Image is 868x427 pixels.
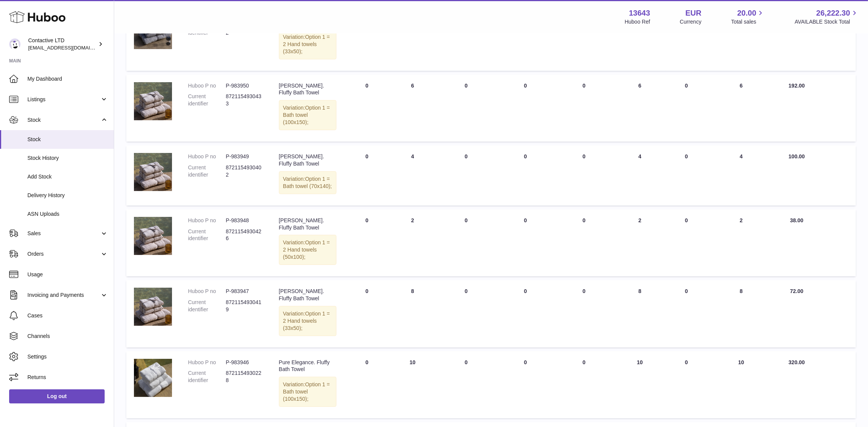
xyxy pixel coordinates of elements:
[731,18,765,25] span: Total sales
[583,83,586,89] span: 0
[283,381,330,402] span: Option 1 = Bath towel (100x150);
[226,93,263,107] dd: 8721154930433
[795,8,859,25] a: 26,222.30 AVAILABLE Stock Total
[27,136,108,143] span: Stock
[707,209,775,276] td: 2
[283,176,332,189] span: Option 1 = Bath towel (70x140);
[497,209,554,276] td: 0
[279,100,337,130] div: Variation:
[226,217,263,224] dd: P-983948
[27,173,108,180] span: Add Stock
[614,75,666,142] td: 6
[666,145,707,206] td: 0
[188,217,226,224] dt: Huboo P no
[497,280,554,347] td: 0
[283,105,330,125] span: Option 1 = Bath towel (100x150);
[707,3,775,70] td: 9
[583,359,586,365] span: 0
[390,280,435,347] td: 8
[279,306,337,336] div: Variation:
[390,145,435,206] td: 4
[795,18,859,25] span: AVAILABLE Stock Total
[28,45,112,51] span: [EMAIL_ADDRESS][DOMAIN_NAME]
[435,3,497,70] td: 0
[435,145,497,206] td: 0
[707,351,775,418] td: 10
[134,82,172,120] img: product image
[435,280,497,347] td: 0
[134,359,172,397] img: product image
[226,299,263,313] dd: 8721154930419
[279,217,337,231] div: [PERSON_NAME]. Fluffy Bath Towel
[731,8,765,25] a: 20.00 Total sales
[435,75,497,142] td: 0
[788,153,805,159] span: 100.00
[283,34,330,54] span: Option 1 = 2 Hand towels (33x50);
[390,75,435,142] td: 6
[707,75,775,142] td: 6
[279,288,337,302] div: [PERSON_NAME]. Fluffy Bath Towel
[583,217,586,223] span: 0
[583,153,586,159] span: 0
[188,93,226,107] dt: Current identifier
[788,359,805,365] span: 320.00
[279,171,337,194] div: Variation:
[344,280,390,347] td: 0
[27,312,108,319] span: Cases
[614,209,666,276] td: 2
[497,75,554,142] td: 0
[226,370,263,384] dd: 8721154930228
[344,209,390,276] td: 0
[27,271,108,278] span: Usage
[666,75,707,142] td: 0
[9,389,105,403] a: Log out
[279,29,337,59] div: Variation:
[390,209,435,276] td: 2
[279,153,337,167] div: [PERSON_NAME]. Fluffy Bath Towel
[279,82,337,97] div: [PERSON_NAME]. Fluffy Bath Towel
[27,116,100,124] span: Stock
[390,351,435,418] td: 10
[344,351,390,418] td: 0
[497,3,554,70] td: 0
[27,155,108,162] span: Stock History
[497,351,554,418] td: 0
[188,153,226,160] dt: Huboo P no
[226,228,263,242] dd: 8721154930426
[28,37,97,51] div: Contactive LTD
[344,145,390,206] td: 0
[279,359,337,373] div: Pure Elegance. Fluffy Bath Towel
[666,351,707,418] td: 0
[27,75,108,83] span: My Dashboard
[790,217,803,223] span: 38.00
[614,280,666,347] td: 8
[27,333,108,340] span: Channels
[226,164,263,178] dd: 8721154930402
[27,292,100,299] span: Invoicing and Payments
[188,164,226,178] dt: Current identifier
[790,288,803,294] span: 72.00
[188,359,226,366] dt: Huboo P no
[226,153,263,160] dd: P-983949
[629,8,650,18] strong: 13643
[614,3,666,70] td: 9
[27,210,108,218] span: ASN Uploads
[283,239,330,260] span: Option 1 = 2 Hand towels (50x100);
[27,96,100,103] span: Listings
[27,192,108,199] span: Delivery History
[27,353,108,360] span: Settings
[666,3,707,70] td: 0
[788,83,805,89] span: 192.00
[9,38,21,50] img: soul@SOWLhome.com
[27,250,100,258] span: Orders
[279,377,337,407] div: Variation:
[497,145,554,206] td: 0
[188,228,226,242] dt: Current identifier
[666,280,707,347] td: 0
[134,217,172,255] img: product image
[680,18,702,25] div: Currency
[27,374,108,381] span: Returns
[390,3,435,70] td: 9
[226,359,263,366] dd: P-983946
[435,351,497,418] td: 0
